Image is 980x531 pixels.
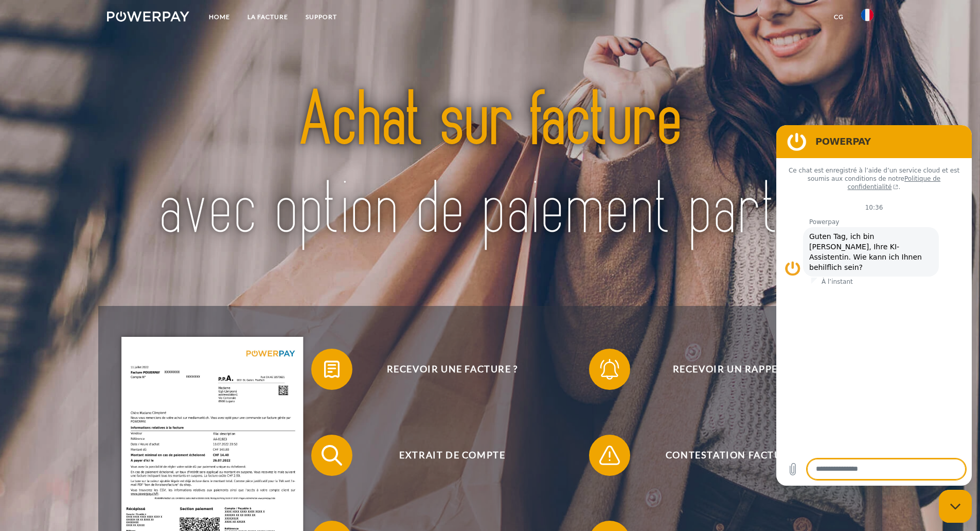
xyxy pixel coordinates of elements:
span: Recevoir une facture ? [326,349,578,390]
span: Extrait de compte [326,435,578,476]
img: qb_bill.svg [319,356,345,382]
button: Extrait de compte [311,435,579,476]
img: qb_bell.svg [597,356,622,382]
iframe: Fenêtre de messagerie [776,125,972,486]
span: Contestation Facture [604,435,856,476]
a: Support [297,8,346,26]
button: Recevoir une facture ? [311,349,579,390]
button: Recevoir un rappel? [589,349,857,390]
iframe: Bouton de lancement de la fenêtre de messagerie, conversation en cours [939,490,972,523]
img: qb_warning.svg [597,442,622,468]
span: Recevoir un rappel? [604,349,856,390]
a: CG [825,8,852,26]
img: logo-powerpay-white.svg [107,11,190,22]
img: qb_search.svg [319,442,345,468]
a: Home [200,8,239,26]
a: LA FACTURE [239,8,297,26]
button: Contestation Facture [589,435,857,476]
img: fr [861,9,874,21]
img: title-powerpay_fr.svg [145,53,835,279]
